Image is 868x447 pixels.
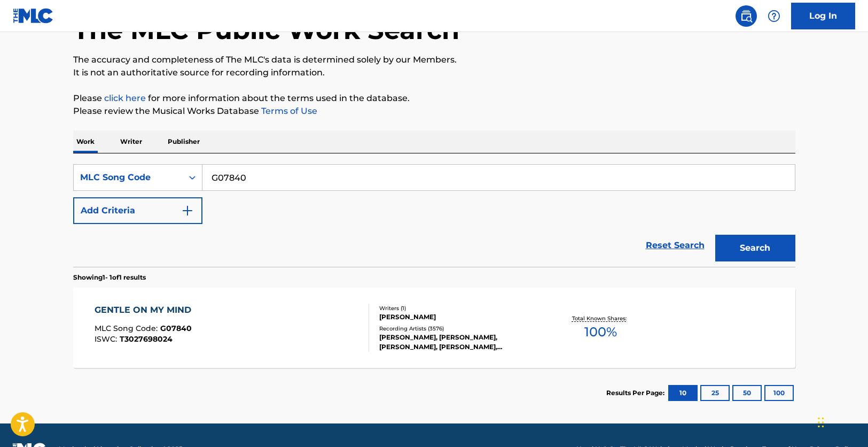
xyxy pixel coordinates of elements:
div: Drag [818,406,824,438]
div: Writers ( 1 ) [379,304,541,312]
div: [PERSON_NAME] [379,312,541,322]
button: 25 [700,385,730,401]
span: T3027698024 [120,334,173,344]
img: MLC Logo [13,8,54,24]
p: Writer [117,130,145,153]
span: MLC Song Code : [95,323,160,333]
div: GENTLE ON MY MIND [95,304,197,317]
div: Help [763,5,785,27]
a: Reset Search [640,234,710,257]
img: search [740,10,753,22]
a: Log In [791,3,855,29]
a: Public Search [736,5,757,27]
span: 100 % [584,322,617,342]
a: Terms of Use [259,106,317,116]
span: G07840 [160,323,192,333]
p: It is not an authoritative source for recording information. [73,66,795,79]
div: MLC Song Code [80,171,176,184]
button: 50 [732,385,762,401]
p: Showing 1 - 1 of 1 results [73,273,146,282]
p: Work [73,130,98,153]
button: Add Criteria [73,197,202,224]
img: 9d2ae6d4665cec9f34b9.svg [181,204,194,217]
p: Results Per Page: [606,388,667,398]
p: Publisher [165,130,203,153]
button: 10 [668,385,698,401]
button: Search [715,235,795,261]
p: The accuracy and completeness of The MLC's data is determined solely by our Members. [73,53,795,66]
img: help [768,10,780,22]
div: [PERSON_NAME], [PERSON_NAME], [PERSON_NAME], [PERSON_NAME], [PERSON_NAME], [PERSON_NAME] [379,333,541,352]
iframe: Chat Widget [815,396,868,447]
p: Total Known Shares: [572,314,629,322]
span: ISWC : [95,334,120,344]
p: Please review the Musical Works Database [73,105,795,118]
a: click here [104,93,146,103]
div: Recording Artists ( 3576 ) [379,325,541,333]
a: GENTLE ON MY MINDMLC Song Code:G07840ISWC:T3027698024Writers (1)[PERSON_NAME]Recording Artists (3... [73,288,795,368]
form: Search Form [73,164,795,267]
button: 100 [764,385,794,401]
p: Please for more information about the terms used in the database. [73,92,795,105]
